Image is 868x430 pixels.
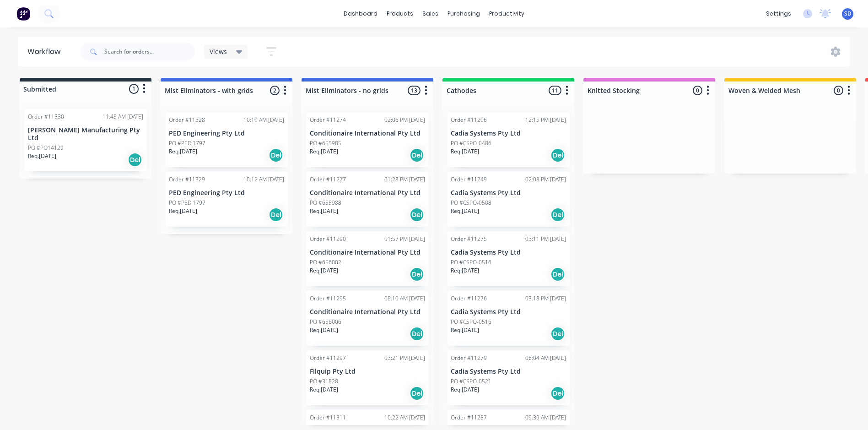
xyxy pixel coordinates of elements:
img: Factory [16,7,30,21]
p: PO #655985 [310,139,341,147]
div: Order #1127603:18 PM [DATE]Cadia Systems Pty LtdPO #CSPO-0516Req.[DATE]Del [447,291,570,346]
p: PED Engineering Pty Ltd [169,189,284,197]
div: 03:21 PM [DATE] [384,354,425,362]
div: settings [761,7,796,21]
div: Del [410,386,424,401]
div: Del [269,207,283,222]
div: Del [410,207,424,222]
div: Order #1127908:04 AM [DATE]Cadia Systems Pty LtdPO #CSPO-0521Req.[DATE]Del [447,350,570,405]
p: Cadia Systems Pty Ltd [451,189,566,197]
p: Filquip Pty Ltd [310,368,425,376]
p: Req. [DATE] [310,267,338,275]
p: PO #31828 [310,377,338,386]
p: Req. [DATE] [451,147,479,156]
div: 02:08 PM [DATE] [525,175,566,184]
p: PO #PED 1797 [169,199,205,207]
div: 10:22 AM [DATE] [384,414,425,422]
p: PO #CSPO-0521 [451,377,491,386]
div: 12:15 PM [DATE] [525,116,566,124]
div: Order #1127503:11 PM [DATE]Cadia Systems Pty LtdPO #CSPO-0516Req.[DATE]Del [447,231,570,286]
p: Req. [DATE] [451,386,479,394]
p: PO #CSPO-0508 [451,199,491,207]
div: Order #11206 [451,116,487,124]
p: Req. [DATE] [310,147,338,156]
div: Del [550,327,565,341]
span: SD [844,10,852,18]
div: Del [550,386,565,401]
div: sales [418,7,443,21]
p: Cadia Systems Pty Ltd [451,249,566,256]
div: Order #11249 [451,175,487,184]
div: 01:57 PM [DATE] [384,235,425,243]
div: Order #1129703:21 PM [DATE]Filquip Pty LtdPO #31828Req.[DATE]Del [306,350,429,405]
div: Order #1127701:28 PM [DATE]Conditionaire International Pty LtdPO #655988Req.[DATE]Del [306,172,429,227]
div: Order #11311 [310,414,346,422]
div: Order #1124902:08 PM [DATE]Cadia Systems Pty LtdPO #CSPO-0508Req.[DATE]Del [447,172,570,227]
p: Req. [DATE] [169,147,197,156]
p: Cadia Systems Pty Ltd [451,130,566,137]
div: Order #11330 [28,113,64,121]
p: PO #CSPO-0486 [451,139,491,147]
div: Del [269,148,283,163]
p: Req. [DATE] [310,207,338,215]
div: Del [550,267,565,282]
div: Del [410,148,424,163]
p: Req. [DATE] [451,207,479,215]
div: Order #11295 [310,294,346,303]
p: Conditionaire International Pty Ltd [310,249,425,256]
div: Order #11290 [310,235,346,243]
div: 08:04 AM [DATE] [525,354,566,362]
div: Del [410,267,424,282]
div: 03:11 PM [DATE] [525,235,566,243]
p: Req. [DATE] [310,326,338,334]
div: Order #1129508:10 AM [DATE]Conditionaire International Pty LtdPO #656006Req.[DATE]Del [306,291,429,346]
div: Order #1133011:45 AM [DATE][PERSON_NAME] Manufacturing Pty LtdPO #PO14129Req.[DATE]Del [24,109,147,171]
p: Cadia Systems Pty Ltd [451,368,566,376]
div: Order #11274 [310,116,346,124]
div: Order #11329 [169,175,205,184]
div: Order #11276 [451,294,487,303]
div: Del [550,207,565,222]
div: 09:39 AM [DATE] [525,414,566,422]
div: 10:12 AM [DATE] [243,175,284,184]
div: Order #1120612:15 PM [DATE]Cadia Systems Pty LtdPO #CSPO-0486Req.[DATE]Del [447,112,570,167]
div: 01:28 PM [DATE] [384,175,425,184]
p: PO #CSPO-0516 [451,258,491,267]
p: [PERSON_NAME] Manufacturing Pty Ltd [28,126,143,142]
p: Req. [DATE] [28,152,56,160]
div: 10:10 AM [DATE] [243,116,284,124]
p: PO #PED 1797 [169,139,205,147]
div: Del [128,152,142,167]
div: Order #11275 [451,235,487,243]
p: Conditionaire International Pty Ltd [310,189,425,197]
p: Conditionaire International Pty Ltd [310,308,425,316]
div: purchasing [443,7,485,21]
div: 08:10 AM [DATE] [384,294,425,303]
p: PO #656002 [310,258,341,267]
div: Order #11279 [451,354,487,362]
div: Order #1132810:10 AM [DATE]PED Engineering Pty LtdPO #PED 1797Req.[DATE]Del [165,112,288,167]
p: PO #PO14129 [28,144,64,152]
p: Req. [DATE] [310,386,338,394]
p: PED Engineering Pty Ltd [169,130,284,137]
p: PO #CSPO-0516 [451,318,491,326]
div: Order #11328 [169,116,205,124]
div: productivity [485,7,529,21]
div: 11:45 AM [DATE] [102,113,143,121]
a: dashboard [339,7,382,21]
input: Search for orders... [104,43,195,61]
div: Order #11297 [310,354,346,362]
div: Del [550,148,565,163]
div: products [382,7,418,21]
div: 02:06 PM [DATE] [384,116,425,124]
span: Views [210,47,227,56]
p: Req. [DATE] [169,207,197,215]
p: Req. [DATE] [451,326,479,334]
p: Cadia Systems Pty Ltd [451,308,566,316]
div: Order #1129001:57 PM [DATE]Conditionaire International Pty LtdPO #656002Req.[DATE]Del [306,231,429,286]
div: Order #11277 [310,175,346,184]
p: Conditionaire International Pty Ltd [310,130,425,137]
div: Order #1127402:06 PM [DATE]Conditionaire International Pty LtdPO #655985Req.[DATE]Del [306,112,429,167]
div: Order #1132910:12 AM [DATE]PED Engineering Pty LtdPO #PED 1797Req.[DATE]Del [165,172,288,227]
div: Del [410,327,424,341]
